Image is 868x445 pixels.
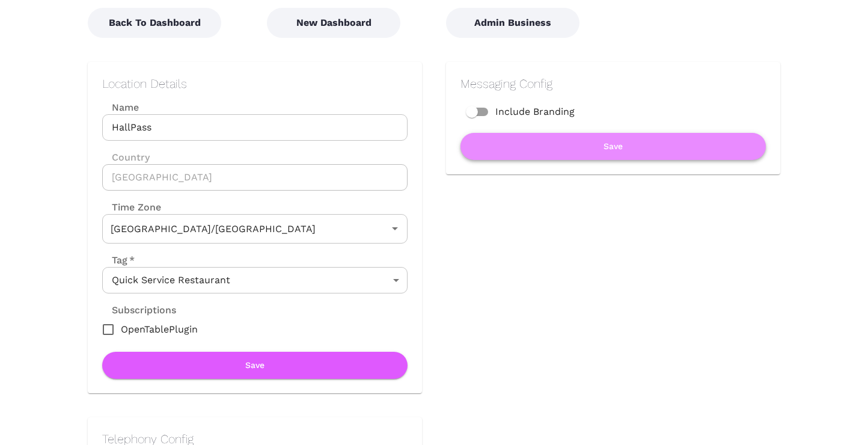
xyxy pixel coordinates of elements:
[460,76,766,91] h2: Messaging Config
[102,150,408,164] label: Country
[102,303,176,317] label: Subscriptions
[121,322,198,337] span: OpenTablePlugin
[102,267,408,293] div: Quick Service Restaurant
[495,105,575,119] span: Include Branding
[102,352,408,379] button: Save
[88,17,221,28] a: Back To Dashboard
[267,17,400,28] a: New Dashboard
[387,220,403,237] button: Open
[446,17,579,28] a: Admin Business
[446,8,579,38] button: Admin Business
[102,200,408,214] label: Time Zone
[102,100,408,114] label: Name
[460,133,766,160] button: Save
[102,76,408,91] h2: Location Details
[267,8,400,38] button: New Dashboard
[88,8,221,38] button: Back To Dashboard
[102,253,135,267] label: Tag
